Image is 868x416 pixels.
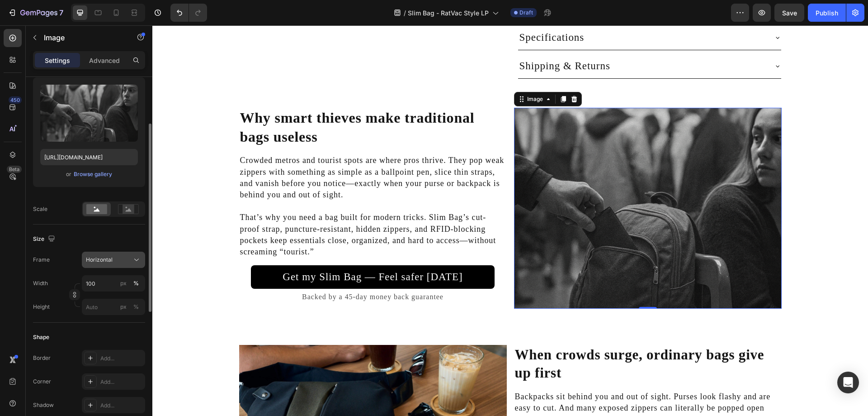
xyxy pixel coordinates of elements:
button: 7 [4,4,67,22]
div: px [120,279,127,287]
div: Open Intercom Messenger [837,372,859,393]
p: That’s why you need a bag built for modern tricks. Slim Bag’s cut-proof strap, puncture-resistant... [88,186,354,232]
img: preview-image [40,85,138,142]
div: Image [373,70,392,78]
div: % [133,303,139,311]
p: Image [44,32,121,43]
div: Beta [7,166,22,173]
h2: Backed by a 45-day money back guarantee [87,266,354,277]
button: px [131,278,142,289]
span: or [66,169,71,180]
h2: Why smart thieves make traditional bags useless [87,82,354,122]
div: Shadow [33,401,54,409]
h2: When crowds surge, ordinary bags give up first [362,320,629,358]
p: 7 [59,7,63,18]
label: Frame [33,256,50,264]
div: 450 [9,96,22,104]
p: Shipping & Returns [367,33,458,48]
label: Height [33,303,50,311]
div: Scale [33,205,47,213]
label: Width [33,279,48,287]
span: Save [782,9,797,17]
span: Draft [519,9,533,17]
div: Browse gallery [74,170,112,178]
p: Get my Slim Bag — Feel safer [DATE] [130,244,310,259]
input: px% [82,299,145,315]
p: Backpacks sit behind you and out of sight. Purses look flashy and are easy to cut. And many expos... [363,366,628,400]
span: / [404,8,406,18]
button: Publish [808,4,846,22]
div: Corner [33,378,51,386]
button: px [131,301,142,312]
div: % [133,279,139,287]
span: Horizontal [86,256,113,264]
p: Crowded metros and tourist spots are where pros thrive. They pop weak zippers with something as s... [88,129,354,175]
div: Undo/Redo [170,4,207,22]
a: Get my Slim Bag — Feel safer [DATE] [99,240,342,263]
iframe: Design area [152,25,868,416]
div: Publish [816,8,838,18]
button: Save [774,4,804,22]
button: Horizontal [82,252,145,268]
div: px [120,303,127,311]
div: Add... [100,378,143,386]
div: Add... [100,354,143,363]
div: Shape [33,333,49,341]
input: https://example.com/image.jpg [40,149,138,165]
button: % [118,278,129,289]
div: Size [33,233,57,245]
div: Add... [100,402,143,410]
p: Settings [45,56,70,65]
button: % [118,301,129,312]
div: Border [33,354,51,362]
button: Browse gallery [73,170,113,179]
span: Slim Bag - RatVac Style LP [408,8,489,18]
input: px% [82,275,145,292]
p: Advanced [89,56,120,65]
img: gempages_580971531555832328-c2389559-540e-4420-b977-033eb24ea832.png [362,82,629,283]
